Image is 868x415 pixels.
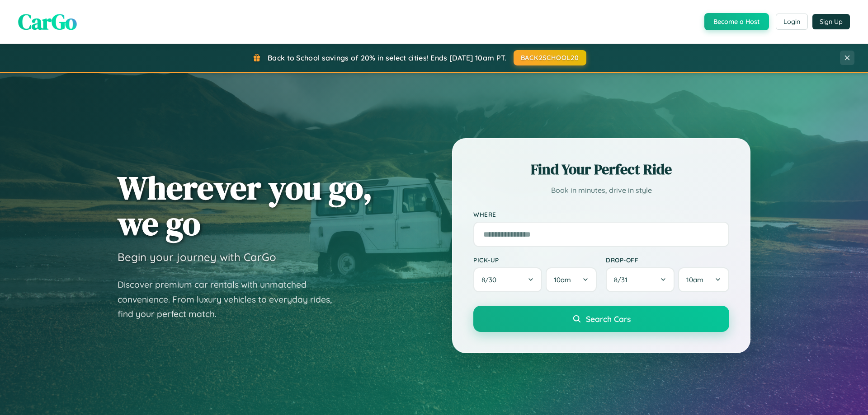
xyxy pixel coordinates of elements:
label: Drop-off [606,256,729,264]
button: 8/31 [606,267,675,292]
button: Search Cars [473,306,729,332]
span: CarGo [18,7,77,37]
span: 8 / 31 [614,275,632,284]
button: 10am [678,267,729,292]
label: Pick-up [473,256,597,264]
span: 10am [686,275,703,284]
button: 8/30 [473,267,542,292]
span: 10am [554,275,571,284]
button: 10am [546,267,597,292]
button: BACK2SCHOOL20 [514,50,586,65]
span: Back to School savings of 20% in select cities! Ends [DATE] 10am PT. [268,53,506,62]
p: Discover premium car rentals with unmatched convenience. From luxury vehicles to everyday rides, ... [118,277,344,322]
button: Sign Up [812,14,850,29]
h3: Begin your journey with CarGo [118,250,276,264]
label: Where [473,210,729,218]
button: Become a Host [704,13,769,30]
span: 8 / 30 [481,275,501,284]
p: Book in minutes, drive in style [473,184,729,197]
button: Login [776,14,808,30]
span: Search Cars [586,314,631,324]
h2: Find Your Perfect Ride [473,159,729,179]
h1: Wherever you go, we go [118,170,373,241]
